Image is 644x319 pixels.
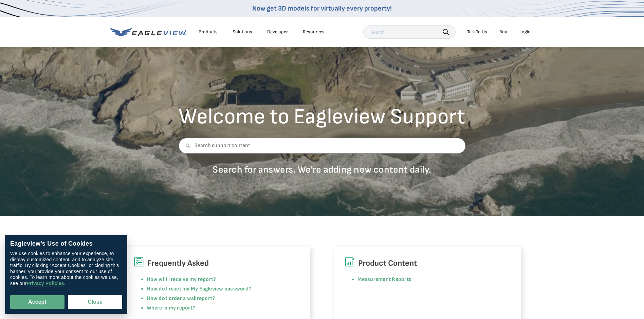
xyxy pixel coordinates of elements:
[212,295,215,302] a: ?
[467,29,487,35] div: Talk To Us
[147,295,197,302] a: How do I order a wall
[199,29,218,35] div: Products
[233,29,252,35] div: Solutions
[519,29,531,35] div: Login
[179,106,465,128] h2: Welcome to Eagleview Support
[147,305,196,311] a: Where is my report?
[10,240,122,248] div: Eagleview’s Use of Cookies
[10,251,122,287] div: We use cookies to enhance your experience, to display customized content, and to analyze site tra...
[179,164,465,176] p: Search for answers. We're adding new content daily.
[134,257,300,270] h6: Frequently Asked
[363,25,456,39] input: Search
[267,29,288,35] a: Developer
[179,138,465,154] input: Search support content
[10,295,65,309] button: Accept
[147,286,252,292] a: How do I reset my My Eagleview password?
[303,29,325,35] div: Resources
[197,295,212,302] a: report
[147,276,216,283] a: How will I receive my report?
[252,4,392,13] a: Now get 3D models for virtually every property!
[68,295,122,309] button: Close
[357,276,412,283] a: Measurement Reports
[345,257,511,270] h6: Product Content
[499,29,507,35] a: Buy
[26,281,64,287] a: Privacy Policies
